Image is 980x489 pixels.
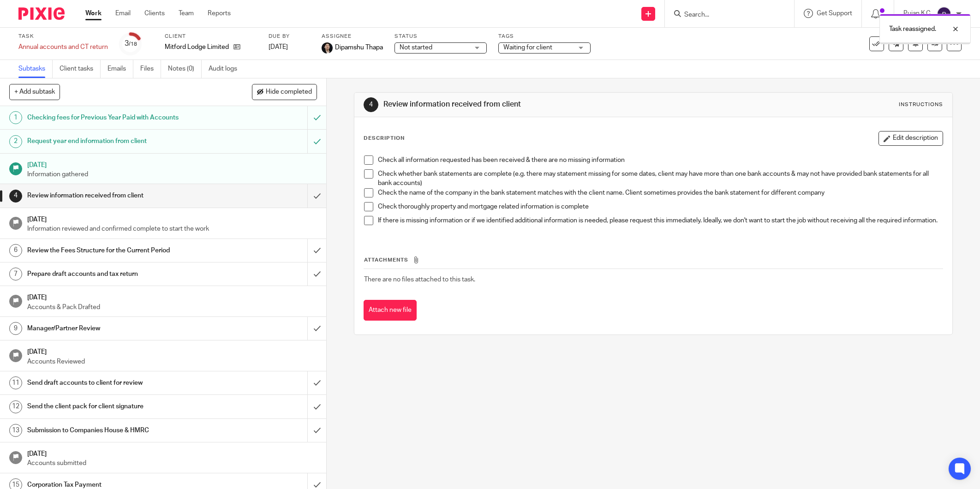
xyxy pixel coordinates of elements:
div: Instructions [899,101,943,108]
p: Check the name of the company in the bank statement matches with the client name. Client sometime... [378,188,943,197]
h1: Checking fees for Previous Year Paid with Accounts [27,111,208,125]
p: Mitford Lodge Limited [165,42,229,52]
p: Description [364,135,405,142]
img: Dipamshu2.jpg [322,42,333,54]
button: Attach new file [364,300,417,321]
a: Subtasks [18,60,53,78]
div: 11 [9,376,22,389]
a: Files [140,60,161,78]
h1: Review the Fees Structure for the Current Period [27,244,208,257]
p: Information reviewed and confirmed complete to start the work [27,224,317,233]
label: Assignee [322,33,383,40]
h1: [DATE] [27,291,317,302]
img: Pixie [18,7,65,20]
span: There are no files attached to this task. [364,276,475,283]
div: 4 [364,97,378,112]
span: Hide completed [266,89,312,96]
div: 6 [9,244,22,257]
p: Check whether bank statements are complete (e.g. there may statement missing for some dates, clie... [378,169,943,188]
h1: Submission to Companies House & HMRC [27,423,208,437]
label: Client [165,33,257,40]
a: Team [179,9,194,18]
h1: [DATE] [27,447,317,459]
h1: Review information received from client [383,100,673,109]
h1: [DATE] [27,345,317,357]
a: Email [115,9,131,18]
span: Dipamshu Thapa [335,43,383,52]
p: Task reassigned. [889,24,936,34]
div: Annual accounts and CT return [18,42,108,52]
small: /18 [129,42,137,47]
img: svg%3E [937,6,951,21]
div: 9 [9,322,22,335]
div: 4 [9,190,22,203]
div: 7 [9,268,22,280]
p: Accounts submitted [27,459,317,468]
h1: [DATE] [27,213,317,224]
h1: Request year end information from client [27,134,208,148]
button: + Add subtask [9,84,60,100]
h1: Send the client pack for client signature [27,400,208,413]
button: Hide completed [252,84,317,100]
span: Not started [400,44,432,51]
a: Clients [144,9,165,18]
p: Accounts Reviewed [27,357,317,366]
a: Client tasks [60,60,101,78]
a: Reports [208,9,231,18]
a: Audit logs [209,60,244,78]
h1: Send draft accounts to client for review [27,376,208,390]
div: 13 [9,424,22,437]
label: Due by [269,33,310,40]
p: Check thoroughly property and mortgage related information is complete [378,202,943,211]
a: Notes (0) [168,60,202,78]
div: 1 [9,111,22,124]
p: If there is missing information or if we identified additional information is needed, please requ... [378,216,943,225]
button: Edit description [878,131,943,146]
label: Status [394,33,487,40]
div: 12 [9,400,22,413]
h1: Review information received from client [27,189,208,203]
h1: Prepare draft accounts and tax return [27,267,208,281]
p: Information gathered [27,170,317,179]
h1: Manager/Partner Review [27,322,208,335]
p: Check all information requested has been received & there are no missing information [378,155,943,165]
label: Task [18,33,108,40]
div: 3 [125,38,137,49]
span: Attachments [364,257,408,262]
a: Work [85,9,102,18]
a: Emails [108,60,133,78]
p: Accounts & Pack Drafted [27,303,317,312]
h1: [DATE] [27,158,317,170]
span: Waiting for client [503,44,552,51]
span: [DATE] [269,44,288,50]
div: 2 [9,135,22,148]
